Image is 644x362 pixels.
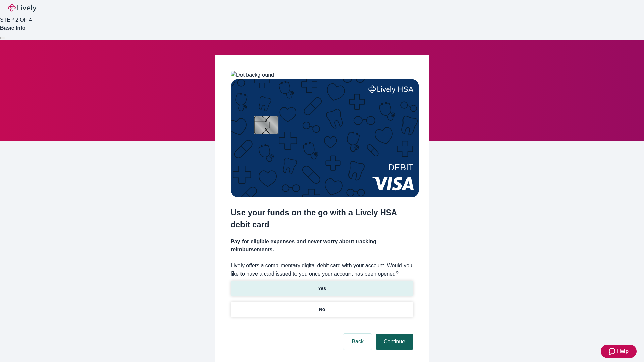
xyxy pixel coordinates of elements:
[231,206,413,231] h2: Use your funds on the go with a Lively HSA debit card
[601,345,637,358] button: Zendesk support iconHelp
[609,347,617,355] svg: Zendesk support icon
[231,262,413,278] label: Lively offers a complimentary digital debit card with your account. Would you like to have a card...
[231,79,419,197] img: Debit card
[343,334,372,350] button: Back
[376,334,413,350] button: Continue
[231,281,413,296] button: Yes
[319,306,325,313] p: No
[318,285,326,292] p: Yes
[231,71,274,79] img: Dot background
[231,238,413,254] h4: Pay for eligible expenses and never worry about tracking reimbursements.
[8,4,36,12] img: Lively
[617,347,629,355] span: Help
[231,302,413,317] button: No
